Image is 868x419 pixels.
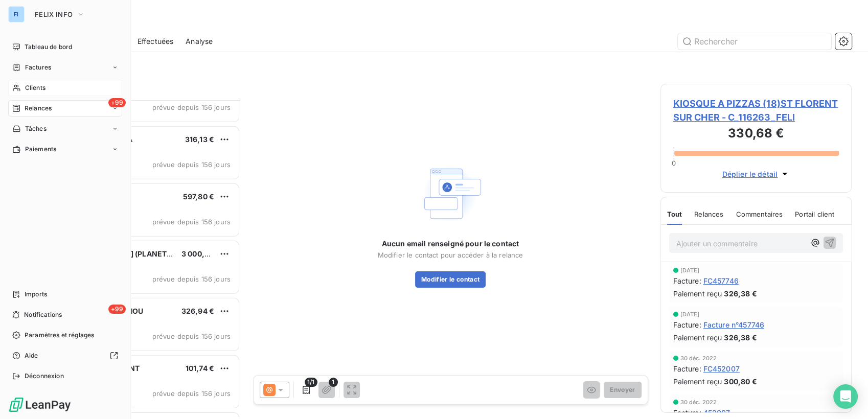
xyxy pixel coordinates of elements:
span: 1/1 [305,378,317,387]
img: Logo LeanPay [8,397,72,413]
span: prévue depuis 156 jours [152,332,231,340]
div: Open Intercom Messenger [833,384,858,409]
img: Empty state [418,161,483,226]
span: 326,38 € [724,332,757,343]
span: Commentaires [736,210,783,218]
span: Effectuées [138,36,174,46]
span: 326,38 € [724,288,757,299]
span: prévue depuis 156 jours [152,160,231,169]
span: Tableau de bord [25,42,72,52]
span: KIOSQUE A PIZZAS (18)ST FLORENT SUR CHER - C_116263_FELI [673,97,839,124]
span: [PERSON_NAME] (PLANET SUSHI) [72,249,193,258]
div: FI [8,6,25,22]
span: 326,94 € [181,307,214,315]
span: Paiement reçu [673,288,722,299]
span: Paiements [25,145,56,154]
span: [DATE] [680,311,700,317]
span: Notifications [24,310,62,319]
span: Tout [667,210,682,218]
span: +99 [108,305,126,314]
span: 316,13 € [185,135,214,144]
button: Modifier le contact [415,271,486,288]
span: Modifier le contact pour accéder à la relance [378,251,523,259]
span: [DATE] [680,267,700,273]
span: Déplier le détail [722,169,778,179]
input: Rechercher [678,33,831,50]
span: Facture : [673,407,701,418]
a: Aide [8,347,122,364]
span: 597,80 € [183,192,214,201]
span: 3 000,00 € [181,249,221,258]
button: Envoyer [604,382,641,398]
span: 300,80 € [724,376,757,387]
span: +99 [108,98,126,107]
span: prévue depuis 156 jours [152,103,231,111]
span: Imports [25,290,47,299]
span: Relances [694,210,723,218]
span: Facture : [673,363,701,374]
span: Paiement reçu [673,332,722,343]
span: Déconnexion [25,371,64,381]
span: Aucun email renseigné pour le contact [382,239,519,249]
span: 452007 [703,407,730,418]
span: 30 déc. 2022 [680,399,717,405]
h3: 330,68 € [673,124,839,145]
div: grid [49,100,240,419]
span: FELIX INFO [35,10,73,18]
span: Relances [25,104,52,113]
span: FC457746 [703,275,739,286]
span: Portail client [795,210,834,218]
span: Paramètres et réglages [25,331,94,340]
button: Déplier le détail [719,168,793,180]
span: Analyse [186,36,213,46]
span: prévue depuis 156 jours [152,218,231,226]
span: prévue depuis 156 jours [152,275,231,283]
span: Tâches [25,124,47,133]
span: Paiement reçu [673,376,722,387]
span: Clients [25,83,45,92]
span: 101,74 € [186,364,214,373]
span: FC452007 [703,363,740,374]
span: Factures [25,63,51,72]
span: Facture : [673,319,701,330]
span: Aide [25,351,38,360]
span: prévue depuis 156 jours [152,389,231,398]
span: Facture n°457746 [703,319,764,330]
span: Facture : [673,275,701,286]
span: 30 déc. 2022 [680,355,717,361]
span: 0 [671,159,675,167]
span: 1 [329,378,338,387]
